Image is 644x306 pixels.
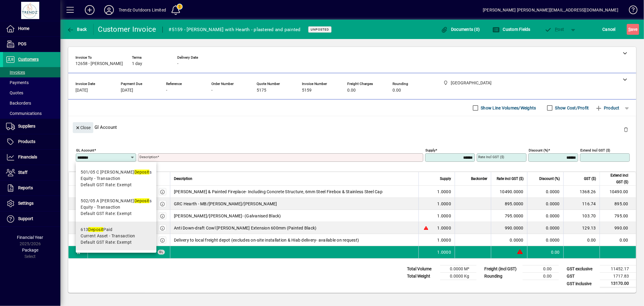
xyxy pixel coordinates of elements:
[3,196,60,211] a: Settings
[3,211,60,226] a: Support
[81,226,135,233] div: 613 Paid
[619,127,633,132] app-page-header-button: Delete
[6,80,29,85] span: Payments
[18,170,27,175] span: Staff
[563,210,600,222] td: 103.70
[18,26,29,31] span: Home
[3,67,60,77] a: Invoices
[600,280,636,288] td: 13170.00
[527,186,563,198] td: 0.0000
[3,165,60,180] a: Staff
[492,27,530,32] span: Custom Fields
[81,169,152,175] div: 501/05 C [PERSON_NAME] s
[437,237,451,243] span: 1.0000
[440,273,476,280] td: 0.0000 Kg
[563,234,600,246] td: 0.00
[580,148,610,152] mat-label: Extend incl GST ($)
[529,148,548,152] mat-label: Discount (%)
[3,150,60,165] a: Financials
[81,239,132,246] span: Default GST Rate: Exempt
[60,24,94,35] app-page-header-button: Back
[527,198,563,210] td: 0.0000
[523,265,559,273] td: 0.00
[564,280,600,288] td: GST inclusive
[71,125,95,130] app-page-header-button: Close
[76,148,94,152] mat-label: GL Account
[121,88,133,93] span: [DATE]
[628,24,638,34] span: ave
[98,24,156,34] div: Customer Invoice
[440,175,451,182] span: Supply
[134,198,149,203] em: Deposit
[600,198,636,210] td: 895.00
[3,181,60,196] a: Reports
[437,225,451,231] span: 1.0000
[174,175,192,182] span: Description
[554,105,589,111] label: Show Cost/Profit
[584,175,596,182] span: GST ($)
[76,193,156,222] mat-option: 502/05 A Lawry Deposits
[81,210,132,217] span: Default GST Rate: Exempt
[425,148,435,152] mat-label: Supply
[67,27,87,32] span: Back
[211,88,213,93] span: -
[600,273,636,280] td: 1717.83
[3,77,60,88] a: Payments
[22,248,38,252] span: Package
[166,88,167,93] span: -
[302,88,312,93] span: 5159
[6,101,31,106] span: Backorders
[65,24,88,35] button: Back
[437,201,451,207] span: 1.0000
[347,88,356,93] span: 0.00
[437,213,451,219] span: 1.0000
[545,27,564,32] span: ost
[437,249,451,255] span: 1.0000
[3,88,60,98] a: Quotes
[18,124,35,129] span: Suppliers
[437,189,451,195] span: 1.0000
[18,201,34,206] span: Settings
[6,111,42,116] span: Communications
[169,25,301,34] div: #5159 - [PERSON_NAME] with Hearth - plastered and painted
[495,189,524,195] div: 10490.0000
[624,1,636,21] a: Knowledge Base
[3,119,60,134] a: Suppliers
[491,24,532,35] button: Custom Fields
[174,213,281,219] span: [PERSON_NAME]/[PERSON_NAME]- (Galvanised Black)
[3,37,60,52] a: POS
[119,5,166,15] div: Trendz Outdoors Limited
[600,234,636,246] td: 0.00
[174,225,317,231] span: Anti Down-draft Cowl [PERSON_NAME] Extension 600mm (Painted Black)
[75,61,123,66] span: 12658 - [PERSON_NAME]
[441,27,480,32] span: Documents (0)
[174,237,359,243] span: Delivery to local freight depot (excludes on-site installation & Hiab delivery- available on requ...
[478,155,504,159] mat-label: Rate incl GST ($)
[81,198,152,204] div: 502/05 A [PERSON_NAME] s
[159,250,163,254] span: GL
[495,225,524,231] div: 990.0000
[18,155,37,159] span: Financials
[404,265,440,273] td: Total Volume
[18,185,33,190] span: Reports
[3,98,60,108] a: Backorders
[439,24,482,35] button: Documents (0)
[3,134,60,149] a: Products
[81,233,135,239] span: Current Asset - Transaction
[497,175,524,182] span: Rate incl GST ($)
[563,222,600,234] td: 129.13
[527,246,563,258] td: 0.00
[527,234,563,246] td: 0.0000
[6,70,25,75] span: Invoices
[80,5,99,15] button: Add
[542,24,567,35] button: Post
[563,198,600,210] td: 116.74
[555,27,558,32] span: P
[76,164,156,193] mat-option: 501/05 C Lawry Deposits
[76,222,156,250] mat-option: 613 Deposit Paid
[174,189,383,195] span: [PERSON_NAME] & Painted Fireplace- Including Concrete Structure, 6mm Steel Firebox & Stainless St...
[134,170,149,174] em: Deposit
[18,216,33,221] span: Support
[18,57,39,62] span: Customers
[73,122,93,133] button: Close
